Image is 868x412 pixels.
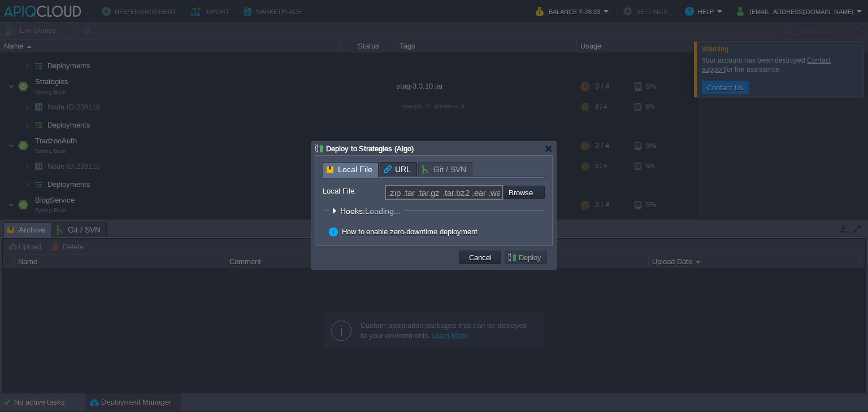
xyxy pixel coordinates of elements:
[326,144,414,153] span: Deploy to Strategies (Algo)
[422,163,466,176] span: Git / SVN
[342,227,478,236] a: How to enable zero-downtime deployment
[384,163,411,176] span: URL
[327,163,372,177] span: Local File
[365,207,401,216] span: Loading...
[323,185,384,197] label: Local File:
[466,252,495,262] button: Cancel
[507,252,545,262] button: Deploy
[340,207,403,216] span: Hooks:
